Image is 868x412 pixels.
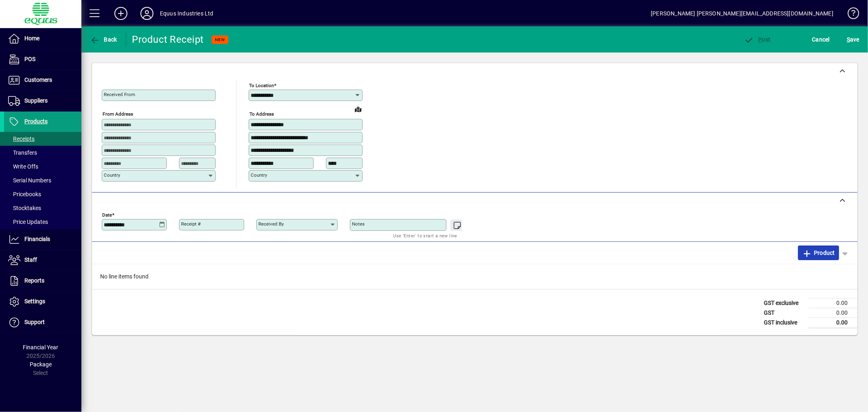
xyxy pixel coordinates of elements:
[24,77,52,83] span: Customers
[802,246,835,259] span: Product
[4,201,81,215] a: Stocktakes
[798,245,839,260] button: Product
[81,32,126,47] app-page-header-button: Back
[744,36,771,43] span: ost
[742,32,773,47] button: Post
[8,205,41,211] span: Stocktakes
[810,32,832,47] button: Cancel
[132,33,204,46] div: Product Receipt
[8,149,37,156] span: Transfers
[760,298,809,308] td: GST exclusive
[24,236,50,242] span: Financials
[4,146,81,160] a: Transfers
[4,160,81,173] a: Write Offs
[8,191,41,197] span: Pricebooks
[651,7,833,20] div: [PERSON_NAME] [PERSON_NAME][EMAIL_ADDRESS][DOMAIN_NAME]
[4,70,81,90] a: Customers
[759,36,762,43] span: P
[809,298,857,308] td: 0.00
[90,36,117,43] span: Back
[24,277,44,284] span: Reports
[181,221,201,227] mat-label: Receipt #
[8,136,35,142] span: Receipts
[4,173,81,187] a: Serial Numbers
[4,132,81,146] a: Receipts
[4,215,81,229] a: Price Updates
[24,97,48,104] span: Suppliers
[4,271,81,291] a: Reports
[8,219,48,225] span: Price Updates
[847,33,859,46] span: ave
[845,32,861,47] button: Save
[92,264,857,289] div: No line items found
[352,221,365,227] mat-label: Notes
[215,37,225,42] span: NEW
[24,298,45,305] span: Settings
[134,6,160,21] button: Profile
[352,103,365,116] a: View on map
[842,2,858,28] a: Knowledge Base
[249,83,274,88] mat-label: To location
[8,163,38,170] span: Write Offs
[24,319,45,325] span: Support
[4,291,81,312] a: Settings
[4,229,81,250] a: Financials
[23,344,59,351] span: Financial Year
[809,308,857,318] td: 0.00
[104,92,135,97] mat-label: Received From
[88,32,119,47] button: Back
[4,187,81,201] a: Pricebooks
[108,6,134,21] button: Add
[4,49,81,70] a: POS
[4,28,81,49] a: Home
[394,231,457,240] mat-hint: Use 'Enter' to start a new line
[8,177,51,184] span: Serial Numbers
[24,118,48,125] span: Products
[760,308,809,318] td: GST
[251,172,267,178] mat-label: Country
[812,33,830,46] span: Cancel
[760,318,809,328] td: GST inclusive
[24,256,37,263] span: Staff
[258,221,284,227] mat-label: Received by
[102,212,112,217] mat-label: Date
[4,312,81,333] a: Support
[24,56,35,62] span: POS
[30,361,52,368] span: Package
[24,35,39,42] span: Home
[4,91,81,111] a: Suppliers
[160,7,214,20] div: Equus Industries Ltd
[4,250,81,270] a: Staff
[847,36,850,43] span: S
[809,318,857,328] td: 0.00
[104,172,120,178] mat-label: Country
